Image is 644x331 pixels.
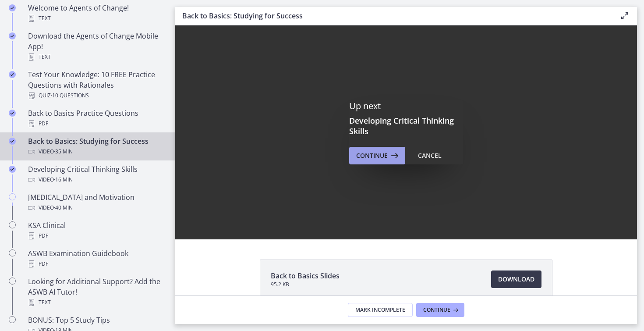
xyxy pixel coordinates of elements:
[182,11,605,21] h3: Back to Basics: Studying for Success
[54,174,73,185] span: · 16 min
[28,90,165,101] div: Quiz
[356,150,388,161] span: Continue
[28,108,165,129] div: Back to Basics Practice Questions
[9,4,16,11] i: Completed
[423,306,450,313] span: Continue
[416,303,464,317] button: Continue
[349,100,463,112] p: Up next
[491,270,541,288] a: Download
[54,203,73,213] span: · 40 min
[28,31,165,62] div: Download the Agents of Change Mobile App!
[28,220,165,241] div: KSA Clinical
[411,147,449,164] button: Cancel
[28,192,165,213] div: [MEDICAL_DATA] and Motivation
[28,248,165,269] div: ASWB Examination Guidebook
[349,115,463,136] h3: Developing Critical Thinking Skills
[9,71,16,78] i: Completed
[28,164,165,185] div: Developing Critical Thinking Skills
[348,303,413,317] button: Mark Incomplete
[28,174,165,185] div: Video
[28,259,165,269] div: PDF
[51,90,89,101] span: · 10 Questions
[28,3,165,24] div: Welcome to Agents of Change!
[28,52,165,62] div: Text
[28,13,165,24] div: Text
[28,146,165,157] div: Video
[28,231,165,241] div: PDF
[28,203,165,213] div: Video
[28,297,165,308] div: Text
[271,281,340,288] span: 95.2 KB
[9,166,16,173] i: Completed
[498,274,534,285] span: Download
[28,276,165,308] div: Looking for Additional Support? Add the ASWB AI Tutor!
[9,110,16,117] i: Completed
[54,146,73,157] span: · 35 min
[355,306,405,313] span: Mark Incomplete
[9,32,16,39] i: Completed
[271,270,340,281] span: Back to Basics Slides
[28,136,165,157] div: Back to Basics: Studying for Success
[418,150,442,161] div: Cancel
[349,147,405,164] button: Continue
[28,69,165,101] div: Test Your Knowledge: 10 FREE Practice Questions with Rationales
[28,118,165,129] div: PDF
[9,138,16,145] i: Completed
